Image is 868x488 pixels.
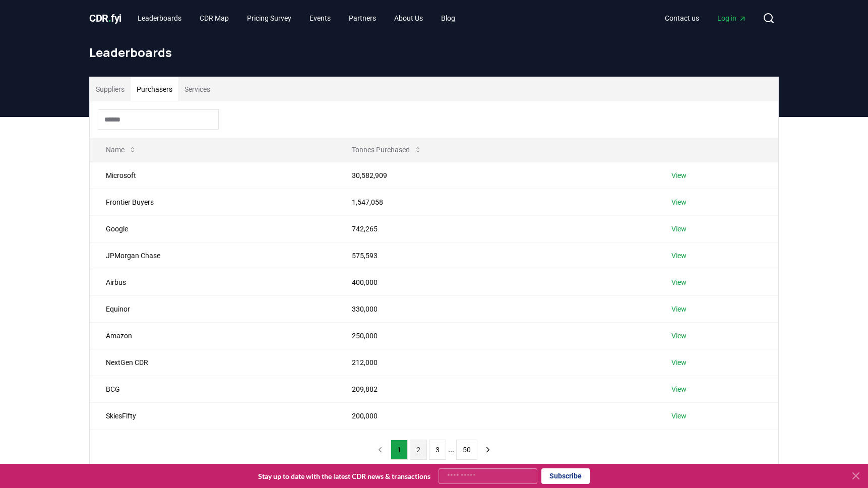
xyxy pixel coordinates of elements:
[130,9,190,27] a: Leaderboards
[717,13,747,23] span: Log in
[336,402,656,429] td: 200,000
[90,349,336,376] td: NextGen CDR
[671,197,687,207] a: View
[336,242,656,269] td: 575,593
[336,189,656,215] td: 1,547,058
[89,44,779,60] h1: Leaderboards
[336,349,656,376] td: 212,000
[671,331,687,341] a: View
[301,9,339,27] a: Events
[657,9,707,27] a: Contact us
[178,77,216,101] button: Services
[344,140,430,160] button: Tonnes Purchased
[456,440,477,460] button: 50
[448,444,454,456] li: ...
[341,9,384,27] a: Partners
[671,277,687,287] a: View
[90,269,336,295] td: Airbus
[130,9,463,27] nav: Main
[336,269,656,295] td: 400,000
[671,384,687,394] a: View
[479,440,497,460] button: next page
[239,9,299,27] a: Pricing Survey
[90,376,336,402] td: BCG
[89,11,121,25] a: CDR.fyi
[336,376,656,402] td: 209,882
[391,440,408,460] button: 1
[336,295,656,322] td: 330,000
[671,170,687,180] a: View
[98,140,145,160] button: Name
[429,440,446,460] button: 3
[90,402,336,429] td: SkiesFifty
[90,215,336,242] td: Google
[336,215,656,242] td: 742,265
[671,411,687,421] a: View
[90,242,336,269] td: JPMorgan Chase
[386,9,431,27] a: About Us
[671,251,687,261] a: View
[90,189,336,215] td: Frontier Buyers
[671,224,687,234] a: View
[336,322,656,349] td: 250,000
[90,162,336,189] td: Microsoft
[709,9,755,27] a: Log in
[192,9,237,27] a: CDR Map
[89,12,121,24] span: CDR fyi
[433,9,463,27] a: Blog
[131,77,178,101] button: Purchasers
[90,322,336,349] td: Amazon
[90,77,131,101] button: Suppliers
[336,162,656,189] td: 30,582,909
[671,304,687,314] a: View
[108,12,111,24] span: .
[657,9,755,27] nav: Main
[671,357,687,368] a: View
[90,295,336,322] td: Equinor
[410,440,427,460] button: 2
